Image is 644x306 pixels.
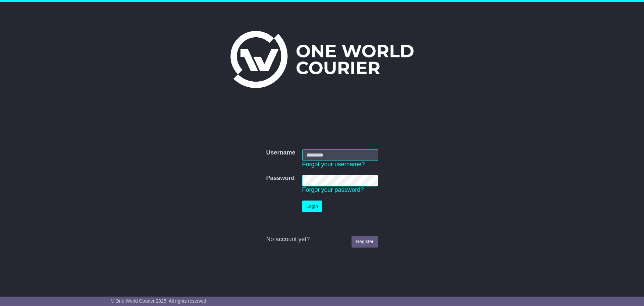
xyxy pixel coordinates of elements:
span: © One World Courier 2025. All rights reserved. [111,298,208,304]
a: Forgot your username? [302,161,365,168]
a: Forgot your password? [302,186,364,193]
label: Password [266,175,294,182]
label: Username [266,149,295,157]
div: No account yet? [266,236,378,243]
a: Register [352,236,378,248]
img: One World [230,31,414,88]
button: Login [302,201,322,212]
